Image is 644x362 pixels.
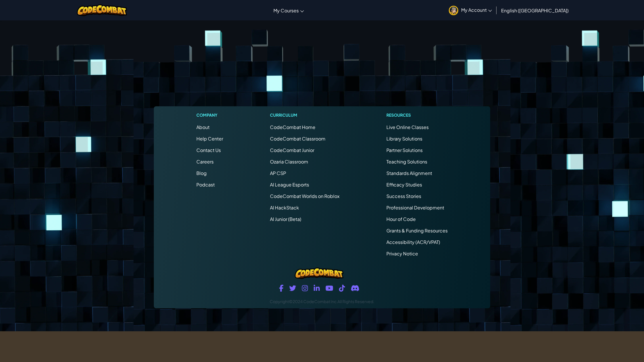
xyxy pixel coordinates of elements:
a: AI Junior (Beta) [270,216,301,222]
h1: Resources [386,112,448,118]
a: Privacy Notice [386,251,418,257]
span: ©2024 CodeCombat Inc. [289,299,338,304]
span: Copyright [270,299,289,304]
a: English ([GEOGRAPHIC_DATA]) [498,3,572,18]
h1: Company [196,112,223,118]
img: CodeCombat logo [77,4,127,16]
a: Ozaria Classroom [270,159,308,165]
a: Grants & Funding Resources [386,228,448,234]
span: My Account [461,7,492,13]
a: AP CSP [270,170,286,176]
a: Podcast [196,182,215,188]
span: My Courses [273,7,299,14]
a: About [196,124,210,130]
a: Standards Alignment [386,170,432,176]
a: AI HackStack [270,205,299,211]
a: Live Online Classes [386,124,429,130]
span: Contact Us [196,147,221,153]
a: Hour of Code [386,216,416,222]
a: Accessibility (ACR/VPAT) [386,239,440,245]
a: My Account [446,1,495,19]
a: Professional Development [386,205,444,211]
a: AI League Esports [270,182,309,188]
img: CodeCombat logo [295,267,344,279]
img: avatar [449,6,458,15]
a: CodeCombat Junior [270,147,314,153]
a: Help Center [196,136,223,142]
span: English ([GEOGRAPHIC_DATA]) [501,7,569,14]
a: Teaching Solutions [386,159,427,165]
h1: Curriculum [270,112,340,118]
span: CodeCombat Home [270,124,315,130]
a: Careers [196,159,214,165]
a: CodeCombat Worlds on Roblox [270,193,340,199]
span: All Rights Reserved. [338,299,374,304]
a: CodeCombat Classroom [270,136,325,142]
a: Blog [196,170,207,176]
a: Library Solutions [386,136,422,142]
a: Partner Solutions [386,147,423,153]
a: My Courses [271,3,307,18]
a: Success Stories [386,193,421,199]
a: Efficacy Studies [386,182,422,188]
